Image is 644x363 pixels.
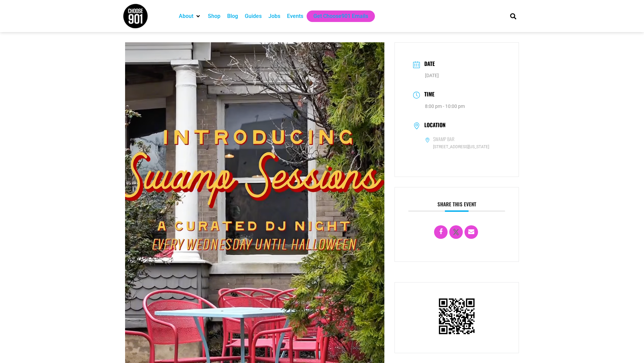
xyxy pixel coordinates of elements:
a: About [179,12,193,20]
h3: Share this event [408,201,505,212]
span: [DATE] [425,73,439,78]
nav: Main nav [175,10,499,22]
h3: Time [421,90,434,100]
a: Guides [245,12,262,20]
span: [STREET_ADDRESS][US_STATE] [425,144,501,150]
a: Shop [208,12,220,20]
a: Email [464,225,478,239]
h3: Location [421,122,446,130]
a: Jobs [268,12,280,20]
div: About [175,10,205,22]
h6: Swamp Bar [433,136,454,142]
a: Blog [227,12,238,20]
h3: Date [421,60,435,69]
div: Search [507,10,519,22]
img: QR Code [436,296,477,337]
a: Events [287,12,303,20]
a: Share on Facebook [434,225,448,239]
abbr: 8:00 pm - 10:00 pm [425,104,465,109]
a: Get Choose901 Emails [313,12,368,20]
a: X Social Network [449,225,463,239]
